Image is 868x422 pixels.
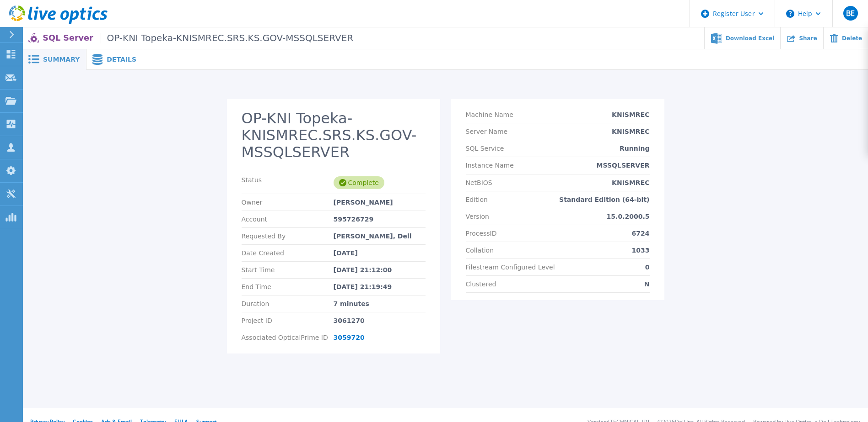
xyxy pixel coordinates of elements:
[620,145,649,152] p: Running
[334,216,426,223] div: 595726729
[466,145,504,152] p: SQL Service
[644,280,650,288] p: N
[242,283,334,290] p: End Time
[242,199,334,206] p: Owner
[466,264,555,271] p: Filestream Configured Level
[242,334,334,341] p: Associated OpticalPrime ID
[334,334,365,341] a: 3059720
[43,33,353,43] p: SQL Server
[334,300,426,307] div: 7 minutes
[466,162,514,169] p: Instance Name
[846,10,855,17] span: BE
[632,247,650,254] p: 1033
[466,111,513,118] p: Machine Name
[242,266,334,274] p: Start Time
[242,176,334,189] p: Status
[612,128,649,135] p: KNISMREC
[101,33,354,43] span: OP-KNI Topeka-KNISMREC.SRS.KS.GOV-MSSQLSERVER
[612,179,649,186] p: KNISMREC
[466,179,492,186] p: NetBIOS
[842,36,862,41] span: Delete
[466,213,489,220] p: Version
[597,162,650,169] p: MSSQLSERVER
[242,216,334,223] p: Account
[334,266,426,274] div: [DATE] 21:12:00
[466,128,508,135] p: Server Name
[334,232,426,240] div: [PERSON_NAME], Dell
[607,213,650,220] p: 15.0.2000.5
[242,249,334,257] p: Date Created
[799,36,817,41] span: Share
[466,280,496,288] p: Clustered
[107,56,136,63] span: Details
[242,110,426,160] h2: OP-KNI Topeka-KNISMREC.SRS.KS.GOV-MSSQLSERVER
[645,264,650,271] p: 0
[334,199,426,206] div: [PERSON_NAME]
[334,283,426,290] div: [DATE] 21:19:49
[466,230,497,237] p: ProcessID
[334,176,384,189] div: Complete
[466,196,488,203] p: Edition
[334,317,426,324] div: 3061270
[242,232,334,240] p: Requested By
[726,36,774,41] span: Download Excel
[43,56,80,63] span: Summary
[559,196,649,203] p: Standard Edition (64-bit)
[242,300,334,307] p: Duration
[242,317,334,324] p: Project ID
[632,230,650,237] p: 6724
[334,249,426,257] div: [DATE]
[466,247,494,254] p: Collation
[612,111,649,118] p: KNISMREC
